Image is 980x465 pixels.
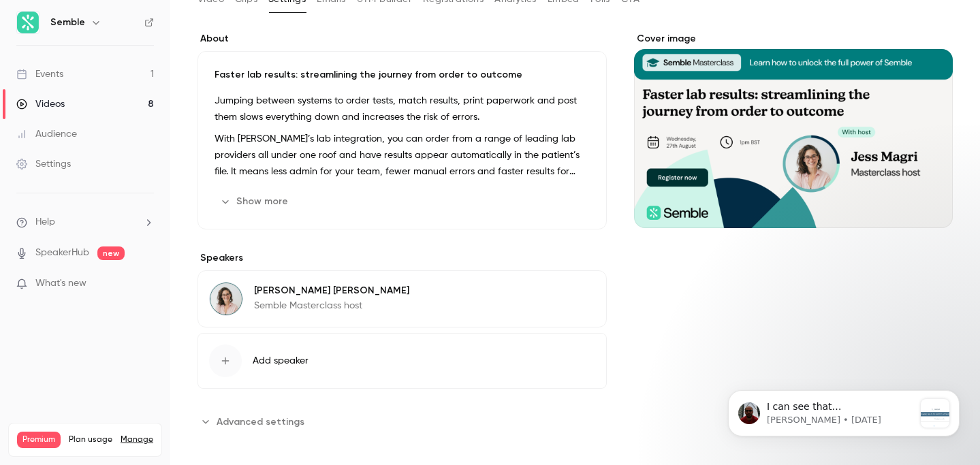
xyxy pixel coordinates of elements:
[197,270,607,327] div: Jess Magri[PERSON_NAME] [PERSON_NAME]Semble Masterclass host
[16,215,154,229] li: help-dropdown-opener
[217,415,304,429] span: Advanced settings
[708,363,980,458] iframe: Intercom notifications message
[197,411,607,432] section: Advanced settings
[197,251,607,265] label: Speakers
[215,131,590,180] p: With [PERSON_NAME]’s lab integration, you can order from a range of leading lab providers all und...
[35,246,89,260] a: SpeakerHub
[254,284,409,298] p: [PERSON_NAME] [PERSON_NAME]
[215,191,296,212] button: Show more
[254,299,409,312] p: Semble Masterclass host
[35,215,55,229] span: Help
[215,93,590,125] p: Jumping between systems to order tests, match results, print paperwork and post them slows everyt...
[121,434,153,445] a: Manage
[138,278,154,290] iframe: Noticeable Trigger
[69,434,112,445] span: Plan usage
[197,333,607,389] button: Add speaker
[17,12,39,33] img: Semble
[16,97,65,111] div: Videos
[35,276,86,291] span: What's new
[210,283,242,315] img: Jess Magri
[97,246,125,260] span: new
[634,32,953,46] label: Cover image
[215,68,590,82] p: Faster lab results: streamlining the journey from order to outcome
[16,157,71,171] div: Settings
[16,127,77,141] div: Audience
[16,67,63,81] div: Events
[253,354,309,368] span: Add speaker
[197,32,607,46] label: About
[197,411,313,432] button: Advanced settings
[50,16,85,29] h6: Semble
[17,432,61,448] span: Premium
[634,32,953,228] section: Cover image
